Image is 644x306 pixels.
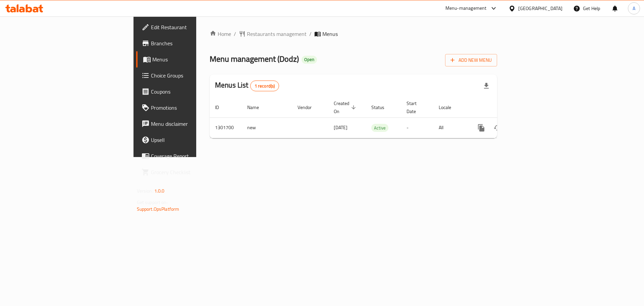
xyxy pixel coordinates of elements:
[152,55,236,63] span: Menus
[154,187,165,195] span: 1.0.0
[334,123,347,132] span: [DATE]
[136,51,241,67] a: Menus
[215,80,279,91] h2: Menus List
[371,124,388,132] span: Active
[151,39,236,47] span: Branches
[445,54,497,66] button: Add New Menu
[247,103,268,111] span: Name
[136,164,241,180] a: Grocery Checklist
[478,78,494,94] div: Export file
[473,120,489,136] button: more
[302,56,317,64] div: Open
[151,71,236,80] span: Choice Groups
[151,136,236,144] span: Upsell
[136,132,241,148] a: Upsell
[445,4,487,12] div: Menu-management
[309,30,312,38] li: /
[247,30,307,38] span: Restaurants management
[433,117,468,138] td: All
[251,83,279,89] span: 1 record(s)
[239,30,307,38] a: Restaurants management
[250,81,279,91] div: Total records count
[151,168,236,176] span: Grocery Checklist
[136,148,241,164] a: Coverage Report
[322,30,338,38] span: Menus
[136,19,241,35] a: Edit Restaurant
[137,198,168,207] span: Get support on:
[136,35,241,51] a: Branches
[137,205,179,213] a: Support.OpsPlatform
[439,103,460,111] span: Locale
[407,99,425,115] span: Start Date
[371,103,393,111] span: Status
[151,152,236,160] span: Coverage Report
[302,57,317,62] span: Open
[151,120,236,128] span: Menu disclaimer
[401,117,433,138] td: -
[334,99,358,115] span: Created On
[210,97,543,138] table: enhanced table
[242,117,292,138] td: new
[450,56,492,64] span: Add New Menu
[136,116,241,132] a: Menu disclaimer
[151,104,236,112] span: Promotions
[633,5,635,12] span: A
[518,5,562,12] div: [GEOGRAPHIC_DATA]
[151,23,236,31] span: Edit Restaurant
[151,88,236,96] span: Coupons
[210,30,497,38] nav: breadcrumb
[137,187,153,195] span: Version:
[215,103,228,111] span: ID
[298,103,320,111] span: Vendor
[210,51,299,66] span: Menu management ( Dodz )
[136,100,241,116] a: Promotions
[136,84,241,100] a: Coupons
[489,120,505,136] button: Change Status
[136,67,241,84] a: Choice Groups
[468,97,543,118] th: Actions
